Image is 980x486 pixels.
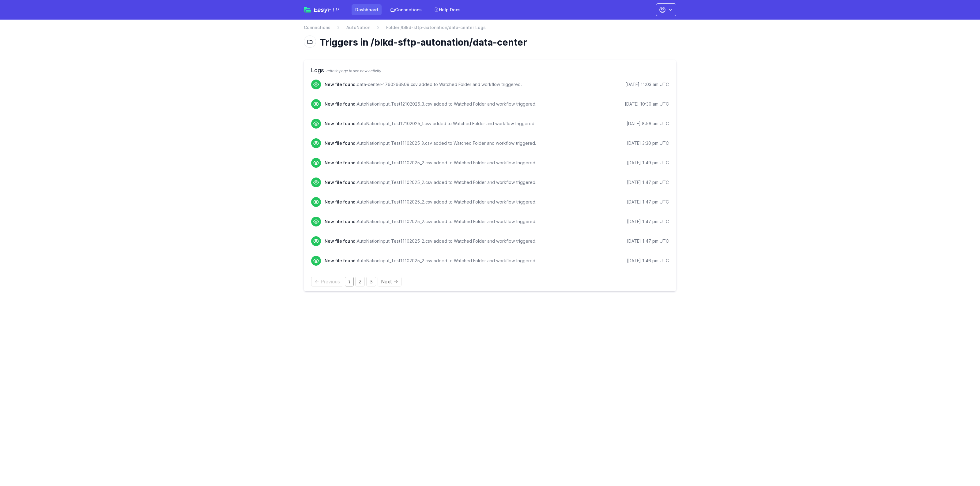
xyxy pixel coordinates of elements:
div: Pagination [311,278,669,285]
span: New file found. [325,199,357,204]
span: New file found. [325,160,357,165]
p: AutoNationInput_Test11102025_2.csv added to Watched Folder and workflow triggered. [325,160,537,166]
div: [DATE] 3:30 pm UTC [627,140,669,146]
p: AutoNationInput_Test12102025_3.csv added to Watched Folder and workflow triggered. [325,101,537,107]
a: Dashboard [352,4,382,15]
h1: Triggers in /blkd-sftp-autonation/data-center [320,37,671,48]
span: FTP [328,6,339,13]
img: easyftp_logo.png [304,7,311,13]
span: New file found. [325,140,357,146]
div: [DATE] 11:03 am UTC [625,81,669,88]
span: New file found. [325,180,357,185]
span: refresh page to see new activity [326,69,381,73]
span: New file found. [325,238,357,244]
nav: Breadcrumb [304,24,676,34]
p: AutoNationInput_Test11102025_2.csv added to Watched Folder and workflow triggered. [325,179,537,185]
span: Easy [314,7,339,13]
a: Help Docs [430,4,464,15]
div: [DATE] 1:47 pm UTC [627,219,669,225]
span: New file found. [325,82,357,87]
span: Previous page [311,277,343,286]
p: data-center-1760266809.csv added to Watched Folder and workflow triggered. [325,81,522,88]
p: AutoNationInput_Test11102025_3.csv added to Watched Folder and workflow triggered. [325,140,536,146]
p: AutoNationInput_Test11102025_2.csv added to Watched Folder and workflow triggered. [325,238,537,244]
a: AutoNation [346,24,370,31]
div: [DATE] 10:30 am UTC [625,101,669,107]
span: Folder /blkd-sftp-autonation/data-center Logs [386,24,486,31]
em: Page 1 [345,277,354,286]
span: New file found. [325,121,357,126]
iframe: Drift Widget Chat Controller [949,455,973,479]
p: AutoNationInput_Test11102025_2.csv added to Watched Folder and workflow triggered. [325,219,537,225]
span: New file found. [325,258,357,263]
a: Next page [378,277,401,286]
div: [DATE] 1:49 pm UTC [627,160,669,166]
div: [DATE] 1:47 pm UTC [627,199,669,205]
p: AutoNationInput_Test12102025_1.csv added to Watched Folder and workflow triggered. [325,121,536,127]
span: New file found. [325,101,357,107]
div: [DATE] 1:47 pm UTC [627,238,669,244]
div: [DATE] 8:56 am UTC [627,121,669,127]
a: Page 3 [366,277,376,286]
div: [DATE] 1:47 pm UTC [627,179,669,185]
p: AutoNationInput_Test11102025_2.csv added to Watched Folder and workflow triggered. [325,199,537,205]
a: Connections [386,4,425,15]
h2: Logs [311,66,669,75]
a: EasyFTP [304,7,339,13]
a: Page 2 [355,277,365,286]
div: [DATE] 1:46 pm UTC [627,258,669,264]
span: New file found. [325,219,357,224]
a: Connections [304,24,330,31]
p: AutoNationInput_Test11102025_2.csv added to Watched Folder and workflow triggered. [325,258,537,264]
